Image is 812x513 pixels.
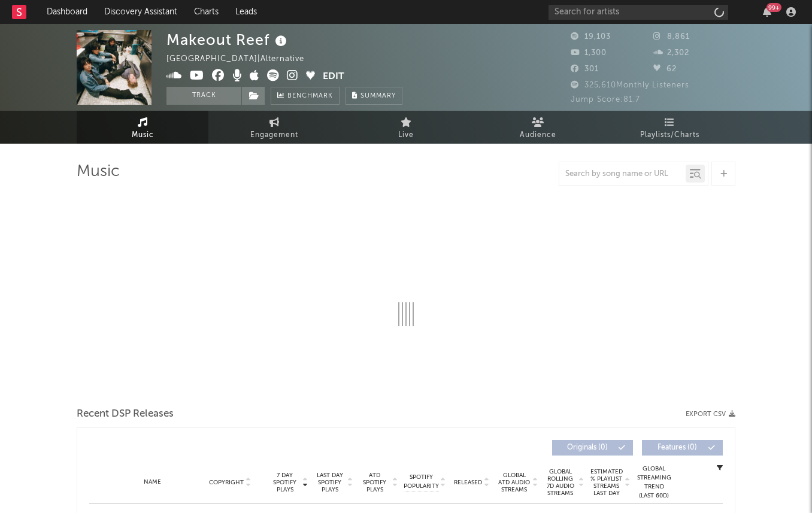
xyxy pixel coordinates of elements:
span: Recent DSP Releases [77,407,174,421]
button: Track [166,87,241,105]
span: Jump Score: 81.7 [571,96,640,104]
span: Copyright [209,479,244,486]
button: Features(0) [642,440,723,456]
span: 2,302 [653,49,689,57]
a: Engagement [208,111,340,144]
a: Playlists/Charts [604,111,735,144]
span: Audience [520,128,556,142]
span: 325,610 Monthly Listeners [571,81,689,89]
button: Edit [323,69,344,84]
a: Audience [472,111,604,144]
a: Live [340,111,472,144]
span: 8,861 [653,33,690,41]
span: Global Rolling 7D Audio Streams [544,468,577,497]
span: Summary [360,93,396,99]
span: 19,103 [571,33,611,41]
button: Summary [346,87,402,105]
button: Export CSV [686,411,735,418]
div: Makeout Reef [166,30,290,50]
span: ATD Spotify Plays [359,472,390,493]
span: Spotify Popularity [404,473,439,491]
span: Originals ( 0 ) [560,444,615,451]
span: 7 Day Spotify Plays [269,472,301,493]
div: Name [113,478,192,487]
span: Estimated % Playlist Streams Last Day [590,468,623,497]
input: Search by song name or URL [559,169,686,179]
a: Music [77,111,208,144]
span: 1,300 [571,49,607,57]
span: Global ATD Audio Streams [498,472,531,493]
span: Playlists/Charts [640,128,699,142]
span: Live [398,128,414,142]
button: Originals(0) [552,440,633,456]
span: Released [454,479,482,486]
a: Benchmark [271,87,340,105]
button: 99+ [763,7,771,17]
span: Features ( 0 ) [650,444,705,451]
span: Music [132,128,154,142]
span: 301 [571,65,599,73]
span: Engagement [250,128,298,142]
div: Global Streaming Trend (Last 60D) [636,465,672,500]
input: Search for artists [549,5,728,20]
span: Benchmark [287,89,333,104]
span: Last Day Spotify Plays [314,472,346,493]
div: 99 + [766,3,781,12]
span: 62 [653,65,677,73]
div: [GEOGRAPHIC_DATA] | Alternative [166,52,318,66]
